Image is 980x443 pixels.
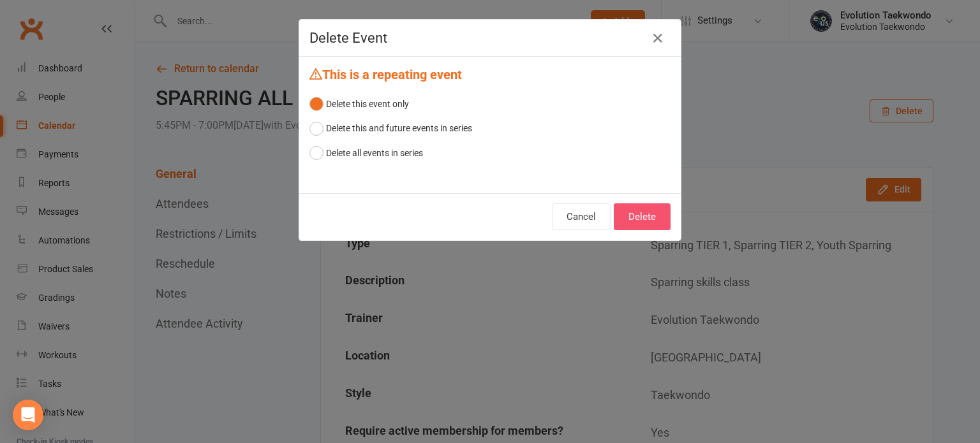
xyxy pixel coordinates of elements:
button: Delete [614,203,671,230]
h4: Delete Event [309,30,671,46]
button: Cancel [552,203,611,230]
button: Close [648,28,668,48]
button: Delete all events in series [309,141,423,165]
button: Delete this event only [309,92,409,116]
h4: This is a repeating event [309,67,671,82]
button: Delete this and future events in series [309,116,472,140]
div: Open Intercom Messenger [13,400,43,430]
